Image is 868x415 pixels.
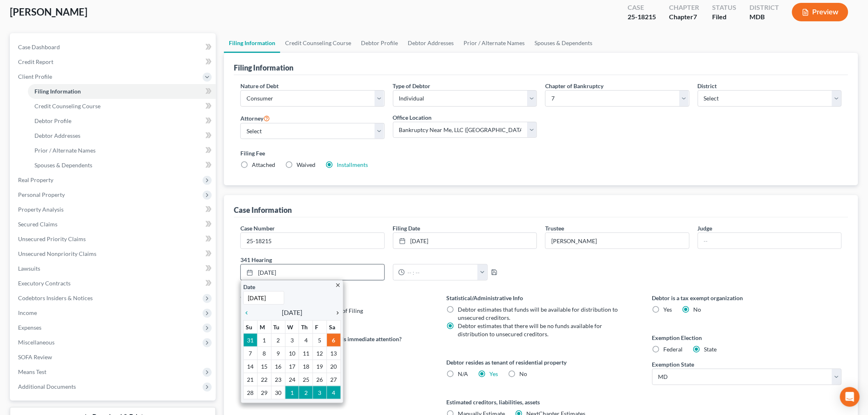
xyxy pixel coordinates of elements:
[34,103,101,109] span: Credit Counseling Course
[240,82,279,90] label: Nature of Debt
[28,128,216,143] a: Debtor Addresses
[458,322,602,337] span: Debtor estimates that there will be no funds available for distribution to unsecured creditors.
[18,43,60,50] span: Case Dashboard
[712,12,736,22] div: Filed
[243,308,254,317] a: chevron_left
[257,320,271,333] th: M
[18,309,37,316] span: Income
[299,373,313,386] td: 25
[271,360,285,373] td: 16
[327,333,341,347] td: 6
[545,224,564,233] label: Trustee
[749,12,779,22] div: MDB
[285,386,299,399] td: 1
[285,360,299,373] td: 17
[11,55,216,69] a: Credit Report
[446,398,636,406] label: Estimated creditors, liabilities, assets
[18,73,52,80] span: Client Profile
[244,373,258,386] td: 21
[403,33,459,53] a: Debtor Addresses
[240,335,430,343] label: Does debtor have any property that needs immediate attention?
[240,113,270,123] label: Attorney
[271,386,285,399] td: 30
[34,162,92,169] span: Spouses & Dependents
[18,191,65,198] span: Personal Property
[244,320,258,333] th: Su
[243,283,255,291] label: Date
[28,99,216,114] a: Credit Counseling Course
[11,217,216,232] a: Secured Claims
[446,294,636,302] label: Statistical/Administrative Info
[299,333,313,347] td: 4
[669,12,699,22] div: Chapter
[244,333,258,347] td: 31
[257,386,271,399] td: 29
[18,280,71,287] span: Executory Contracts
[313,373,327,386] td: 26
[489,370,498,377] a: Yes
[271,333,285,347] td: 2
[34,147,96,154] span: Prior / Alternate Names
[327,320,341,333] th: Sa
[18,383,76,390] span: Additional Documents
[18,339,55,346] span: Miscellaneous
[11,350,216,365] a: SOFA Review
[257,333,271,347] td: 1
[519,370,527,377] span: No
[257,373,271,386] td: 22
[299,386,313,399] td: 2
[234,205,292,215] div: Case Information
[18,235,86,242] span: Unsecured Priority Claims
[405,265,478,280] input: -- : --
[28,143,216,158] a: Prior / Alternate Names
[241,265,384,280] a: [DATE]
[28,114,216,128] a: Debtor Profile
[335,282,341,288] i: close
[313,347,327,360] td: 12
[257,347,271,360] td: 8
[18,250,96,257] span: Unsecured Nonpriority Claims
[18,58,53,65] span: Credit Report
[330,310,341,316] i: chevron_right
[327,347,341,360] td: 13
[327,360,341,373] td: 20
[244,360,258,373] td: 14
[18,324,41,331] span: Expenses
[698,233,842,249] input: --
[11,276,216,291] a: Executory Contracts
[698,82,717,90] label: District
[652,333,842,342] label: Exemption Election
[271,320,285,333] th: Tu
[257,360,271,373] td: 15
[458,370,468,377] span: N/A
[546,233,689,249] input: --
[224,33,280,53] a: Filing Information
[299,347,313,360] td: 11
[704,346,717,353] span: State
[243,310,254,316] i: chevron_left
[11,202,216,217] a: Property Analysis
[11,261,216,276] a: Lawsuits
[285,320,299,333] th: W
[694,306,701,313] span: No
[244,386,258,399] td: 28
[446,358,636,367] label: Debtor resides as tenant of residential property
[297,161,315,168] span: Waived
[840,387,860,407] div: Open Intercom Messenger
[329,307,363,314] span: Date of Filing
[28,84,216,99] a: Filing Information
[240,149,842,157] label: Filing Fee
[313,360,327,373] td: 19
[299,360,313,373] td: 18
[792,3,848,21] button: Preview
[252,161,275,168] span: Attached
[698,224,713,233] label: Judge
[240,294,430,303] label: Version of legal data applied to case
[458,306,618,321] span: Debtor estimates that funds will be available for distribution to unsecured creditors.
[712,3,736,12] div: Status
[271,373,285,386] td: 23
[18,221,57,228] span: Secured Claims
[313,320,327,333] th: F
[327,386,341,399] td: 4
[28,158,216,173] a: Spouses & Dependents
